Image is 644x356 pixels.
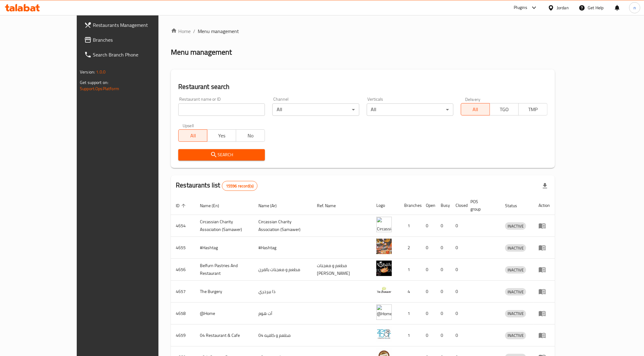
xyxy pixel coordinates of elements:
div: Menu [538,244,550,251]
td: مطعم و معجنات [PERSON_NAME] [312,259,371,281]
button: All [461,103,490,115]
div: Menu [538,266,550,273]
span: Branches [93,36,179,44]
h2: Restaurants list [176,181,257,191]
td: 0 [421,303,436,325]
span: Menu management [198,27,239,35]
input: Search for restaurant name or ID.. [178,103,265,116]
span: 1.0.0 [96,68,106,76]
span: INACTIVE [505,288,526,295]
td: آت هوم [253,303,312,325]
td: 0 [421,325,436,346]
span: No [239,131,262,140]
div: All [272,103,359,116]
span: Name (Ar) [258,202,285,209]
h2: Restaurant search [178,82,547,91]
span: n [633,4,636,11]
td: مطعم و كافيه 04 [253,325,312,346]
span: POS group [470,198,493,213]
td: 0 [451,303,465,325]
nav: breadcrumb [171,27,555,35]
td: 0 [436,215,451,237]
label: Upsell [183,123,194,128]
td: 0 [421,281,436,303]
span: INACTIVE [505,310,526,317]
span: Search [183,151,260,159]
a: Restaurants Management [79,18,184,32]
img: The Burgery [376,283,392,298]
div: INACTIVE [505,332,526,339]
td: 0 [436,281,451,303]
button: All [178,129,207,142]
th: Open [421,196,436,215]
div: Plugins [514,4,527,11]
img: ​Circassian ​Charity ​Association​ (Samawer) [376,217,392,232]
span: Restaurants Management [93,21,179,29]
div: All [367,103,453,116]
span: INACTIVE [505,266,526,274]
span: 15596 record(s) [222,183,257,189]
span: Version: [80,68,95,76]
span: Search Branch Phone [93,51,179,58]
td: 0 [451,237,465,259]
span: Name (En) [200,202,227,209]
span: TMP [521,105,545,114]
button: Search [178,149,265,161]
td: 0 [421,215,436,237]
a: Branches [79,32,184,47]
td: 1 [399,259,421,281]
span: INACTIVE [505,245,526,252]
td: ​Circassian ​Charity ​Association​ (Samawer) [253,215,312,237]
td: 0 [451,259,465,281]
div: Menu [538,222,550,229]
td: 0 [436,259,451,281]
td: ذا بيرجري [253,281,312,303]
img: #Hashtag [376,239,392,254]
td: #Hashtag [195,237,253,259]
th: Busy [436,196,451,215]
td: 0 [436,325,451,346]
div: INACTIVE [505,222,526,230]
td: 0 [451,215,465,237]
th: Closed [451,196,465,215]
th: Logo [371,196,399,215]
li: / [193,27,195,35]
td: 0 [436,237,451,259]
td: ​Circassian ​Charity ​Association​ (Samawer) [195,215,253,237]
h2: Menu management [171,47,232,57]
td: 1 [399,215,421,237]
td: 0 [436,303,451,325]
span: TGO [492,105,516,114]
img: 04 Restaurant & Cafe [376,326,392,342]
span: Get support on: [80,78,108,86]
div: Menu [538,288,550,295]
td: Belfurn Pastries And Restaurant [195,259,253,281]
label: Delivery [465,97,481,101]
th: Action [534,196,555,215]
td: 1 [399,303,421,325]
button: No [236,129,265,142]
td: The Burgery [195,281,253,303]
span: All [181,131,205,140]
img: Belfurn Pastries And Restaurant [376,261,392,276]
td: مطعم و معجنات بالفرن [253,259,312,281]
div: Menu [538,310,550,317]
a: Support.OpsPlatform [80,85,119,93]
td: 0 [421,259,436,281]
th: Branches [399,196,421,215]
span: Ref. Name [317,202,344,209]
span: Status [505,202,525,209]
div: INACTIVE [505,244,526,252]
td: 0 [451,325,465,346]
div: INACTIVE [505,310,526,317]
button: Yes [207,129,236,142]
span: ID [176,202,188,209]
img: @Home [376,304,392,320]
span: Yes [210,131,234,140]
td: @Home [195,303,253,325]
span: All [464,105,487,114]
td: 0 [451,281,465,303]
div: INACTIVE [505,288,526,295]
td: #Hashtag [253,237,312,259]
